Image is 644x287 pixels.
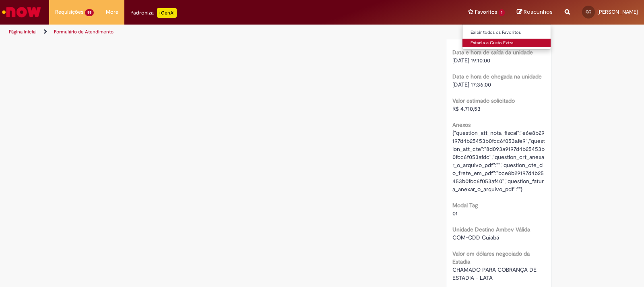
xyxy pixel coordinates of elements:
b: Data e hora de saída da unidade [452,49,533,56]
span: 01 [452,210,458,217]
b: Modal Tag [452,202,478,209]
b: Valor estimado solicitado [452,97,515,104]
span: FZM9H73 [452,33,476,40]
span: More [106,8,118,16]
span: [PERSON_NAME] [597,8,638,15]
b: Valor em dólares negociado da Estadia [452,250,530,265]
span: Favoritos [475,8,497,16]
div: Padroniza [130,8,177,18]
span: {"question_att_nota_fiscal":"e6e8b29197d4b25453b0fcc6f053afe9","question_att_cte":"8d093a9197d4b2... [452,129,545,193]
a: Página inicial [9,29,37,35]
span: 99 [85,9,94,16]
span: Rascunhos [524,8,553,16]
img: ServiceNow [1,4,42,20]
a: Exibir todos os Favoritos [462,28,551,37]
p: +GenAi [157,8,177,18]
span: Requisições [55,8,83,16]
span: [DATE] 17:36:00 [452,81,491,88]
span: GG [586,9,591,14]
a: Formulário de Atendimento [54,29,114,35]
ul: Favoritos [462,24,551,50]
b: Anexos [452,121,471,128]
span: R$ 4.710,53 [452,105,481,112]
span: 1 [499,9,505,16]
ul: Trilhas de página [6,25,423,39]
b: Data e hora de chegada na unidade [452,73,542,80]
a: Estadia e Custo Extra [462,39,551,47]
span: CHAMADO PARA COBRANÇA DE ESTADIA - LATA [452,266,538,281]
a: Rascunhos [517,8,553,16]
b: Unidade Destino Ambev Válida [452,226,530,233]
span: [DATE] 19:10:00 [452,57,490,64]
span: COM-CDD Cuiabá [452,234,499,241]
